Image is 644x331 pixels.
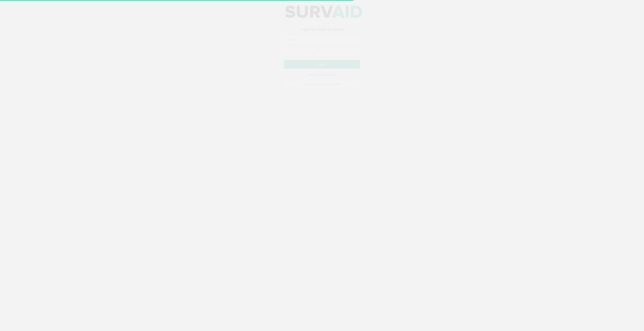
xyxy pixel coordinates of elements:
small: I forgot my password [308,77,336,81]
button: Login [284,64,360,73]
a: I want to create an account [284,85,360,92]
h3: Log Into Your Account [284,32,360,36]
a: I forgot my password [308,77,336,81]
input: Email [284,40,360,48]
